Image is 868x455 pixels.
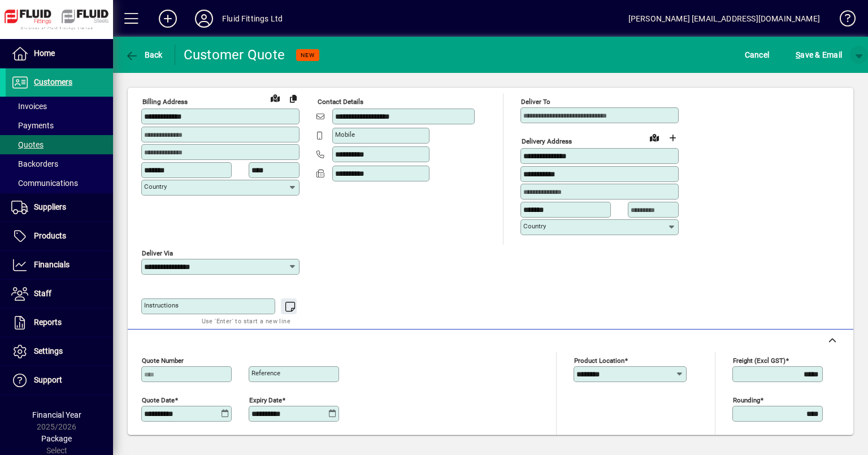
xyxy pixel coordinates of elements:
[11,179,78,188] span: Communications
[144,183,167,190] mat-label: Country
[113,45,175,65] app-page-header-button: Back
[645,128,663,146] a: View on map
[284,89,302,107] button: Copy to Delivery address
[733,356,785,364] mat-label: Freight (excl GST)
[150,8,186,29] button: Add
[6,116,113,135] a: Payments
[11,140,44,149] span: Quotes
[34,202,66,211] span: Suppliers
[34,289,51,298] span: Staff
[142,356,184,364] mat-label: Quote number
[523,222,546,230] mat-label: Country
[335,131,355,138] mat-label: Mobile
[6,193,113,222] a: Suppliers
[796,46,842,64] span: ave & Email
[34,231,66,240] span: Products
[142,396,175,404] mat-label: Quote date
[32,410,81,419] span: Financial Year
[34,49,55,58] span: Home
[34,375,62,384] span: Support
[142,249,173,257] mat-label: Deliver via
[144,301,179,309] mat-label: Instructions
[122,45,166,65] button: Back
[745,46,770,64] span: Cancel
[6,154,113,174] a: Backorders
[6,251,113,279] a: Financials
[6,174,113,193] a: Communications
[790,45,848,65] button: Save & Email
[202,314,290,327] mat-hint: Use 'Enter' to start a new line
[663,129,682,147] button: Choose address
[11,159,58,168] span: Backorders
[251,369,280,377] mat-label: Reference
[34,77,72,86] span: Customers
[796,50,800,59] span: S
[11,102,47,111] span: Invoices
[6,309,113,337] a: Reports
[574,356,624,364] mat-label: Product location
[186,8,222,29] button: Profile
[6,366,113,395] a: Support
[222,10,283,28] div: Fluid Fittings Ltd
[733,396,760,404] mat-label: Rounding
[34,318,62,327] span: Reports
[742,45,772,65] button: Cancel
[521,98,550,106] mat-label: Deliver To
[6,40,113,68] a: Home
[301,51,315,59] span: NEW
[41,434,72,443] span: Package
[6,97,113,116] a: Invoices
[628,10,820,28] div: [PERSON_NAME] [EMAIL_ADDRESS][DOMAIN_NAME]
[34,260,70,269] span: Financials
[6,135,113,154] a: Quotes
[831,2,854,39] a: Knowledge Base
[6,222,113,250] a: Products
[34,346,63,356] span: Settings
[6,337,113,366] a: Settings
[11,121,54,130] span: Payments
[249,396,282,404] mat-label: Expiry date
[266,89,284,107] a: View on map
[125,50,163,59] span: Back
[184,46,285,64] div: Customer Quote
[6,280,113,308] a: Staff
